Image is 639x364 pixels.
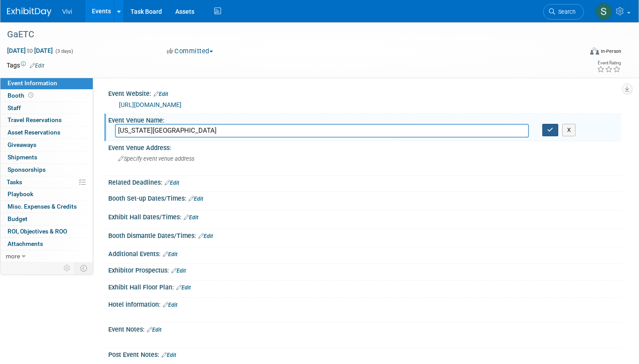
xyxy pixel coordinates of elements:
[164,47,217,56] button: Committed
[7,178,22,186] span: Tasks
[0,238,93,250] a: Attachments
[0,114,93,126] a: Travel Reservations
[118,155,194,162] span: Specify event venue address
[8,240,43,247] span: Attachments
[597,61,621,65] div: Event Rating
[189,196,203,202] a: Edit
[0,164,93,176] a: Sponsorships
[8,154,37,161] span: Shipments
[8,79,57,87] span: Event Information
[4,27,569,43] div: GaETC
[596,3,612,20] img: Sara Membreno
[108,210,621,222] div: Exhibit Hall Dates/Times:
[154,91,168,97] a: Edit
[163,302,177,308] a: Edit
[108,264,621,275] div: Exhibitor Prospectus:
[108,176,621,187] div: Related Deadlines:
[108,192,621,203] div: Booth Set-up Dates/Times:
[75,262,93,274] td: Toggle Event Tabs
[62,8,72,15] span: Vivi
[108,247,621,259] div: Additional Events:
[8,228,67,235] span: ROI, Objectives & ROO
[0,176,93,188] a: Tasks
[600,48,621,55] div: In-Person
[0,139,93,151] a: Giveaways
[7,61,44,70] td: Tags
[30,63,44,69] a: Edit
[26,47,34,54] span: to
[0,188,93,200] a: Playbook
[8,190,33,198] span: Playbook
[184,214,198,221] a: Edit
[0,213,93,225] a: Budget
[108,229,621,241] div: Booth Dismantle Dates/Times:
[8,129,60,136] span: Asset Reservations
[8,166,46,173] span: Sponsorships
[0,201,93,213] a: Misc. Expenses & Credits
[108,114,621,125] div: Event Venue Name:
[108,281,621,292] div: Exhibit Hall Floor Plan:
[0,102,93,114] a: Staff
[8,203,77,210] span: Misc. Expenses & Credits
[108,298,621,309] div: Hotel information:
[0,77,93,89] a: Event Information
[0,127,93,138] a: Asset Reservations
[165,180,179,186] a: Edit
[6,253,20,260] span: more
[163,251,177,257] a: Edit
[171,268,186,274] a: Edit
[543,4,584,20] a: Search
[27,92,35,99] span: Booth not reserved yet
[162,352,176,358] a: Edit
[8,141,36,148] span: Giveaways
[108,87,621,99] div: Event Website:
[7,47,53,55] span: [DATE] [DATE]
[147,327,162,333] a: Edit
[59,262,75,274] td: Personalize Event Tab Strip
[0,250,93,262] a: more
[555,8,576,15] span: Search
[562,124,576,136] button: X
[590,47,599,55] img: Format-Inperson.png
[176,285,191,291] a: Edit
[0,90,93,102] a: Booth
[0,226,93,237] a: ROI, Objectives & ROO
[8,104,21,111] span: Staff
[108,348,621,360] div: Post Event Notes:
[7,8,51,16] img: ExhibitDay
[108,141,621,152] div: Event Venue Address:
[55,48,73,54] span: (3 days)
[119,101,181,108] a: [URL][DOMAIN_NAME]
[198,233,213,239] a: Edit
[0,151,93,163] a: Shipments
[108,323,621,334] div: Event Notes:
[8,215,28,222] span: Budget
[8,116,62,123] span: Travel Reservations
[8,92,35,99] span: Booth
[530,46,621,59] div: Event Format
